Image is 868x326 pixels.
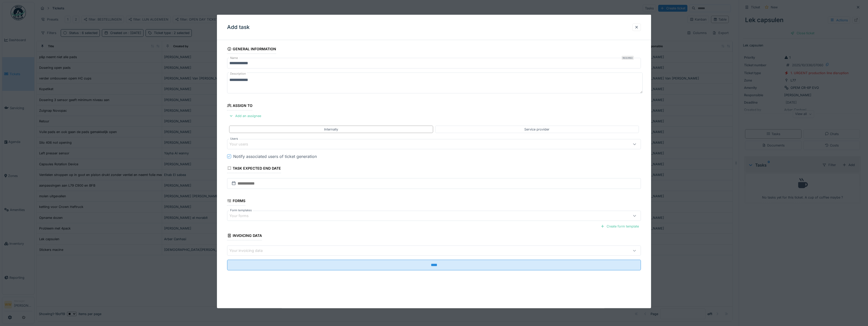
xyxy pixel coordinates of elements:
div: Your forms [229,213,256,219]
label: Name [229,56,239,60]
div: Service provider [524,127,549,132]
div: Forms [227,197,245,206]
div: Required [622,56,634,60]
div: Assign to [227,102,252,110]
label: Form templates [229,208,253,213]
div: Create form template [598,223,641,230]
div: Your users [229,141,255,147]
div: Task expected end date [227,165,281,173]
div: Invoicing data [227,232,262,240]
div: Internally [324,127,338,132]
div: Your invoicing data [229,248,270,253]
div: General information [227,45,276,54]
label: Description [229,71,247,77]
div: Add an assignee [227,112,263,119]
h3: Add task [227,24,250,30]
div: Notify associated users of ticket generation [233,153,317,159]
label: Users [229,137,239,141]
